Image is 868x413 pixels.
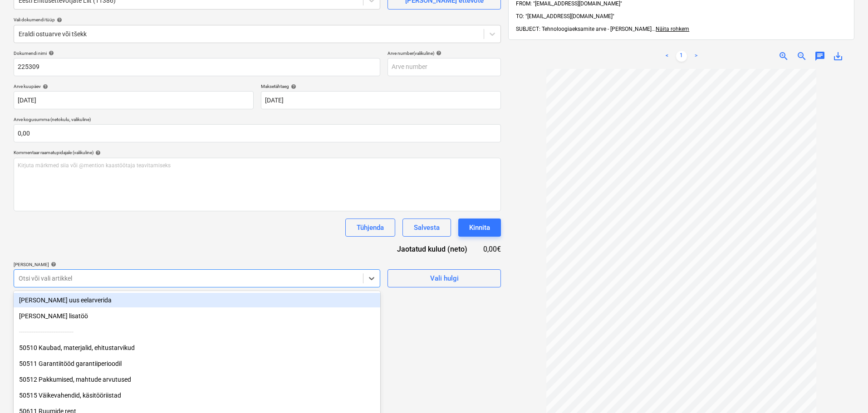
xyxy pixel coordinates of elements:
span: TO: "[EMAIL_ADDRESS][DOMAIN_NAME]" [516,13,614,19]
input: Tähtaega pole määratud [261,91,501,109]
div: Lisa uus eelarverida [14,293,380,307]
button: Vali hulgi [387,269,501,287]
div: 0,00€ [482,244,501,254]
span: help [93,150,101,155]
input: Arve number [387,58,501,76]
span: zoom_out [796,51,807,62]
button: Salvesta [402,219,451,237]
div: Lisa uus lisatöö [14,309,380,323]
div: Dokumendi nimi [14,50,380,56]
span: ... [652,26,689,32]
div: Arve number (valikuline) [387,50,501,56]
span: help [55,17,62,23]
span: help [434,50,441,56]
div: Vali dokumendi tüüp [14,17,501,23]
span: help [41,84,48,89]
span: help [47,50,54,56]
div: Tühjenda [357,222,384,233]
span: zoom_in [778,51,789,62]
input: Arve kuupäeva pole määratud. [14,91,254,109]
div: Kinnita [469,222,490,233]
div: Vali hulgi [430,272,459,284]
div: Salvesta [414,222,440,233]
div: ------------------------------ [14,325,380,339]
div: 50515 Väikevahendid, käsitööriistad [14,388,380,403]
iframe: Chat Widget [823,369,868,413]
div: Arve kuupäev [14,83,254,89]
p: Arve kogusumma (netokulu, valikuline) [14,117,501,124]
div: Kommentaar raamatupidajale (valikuline) [14,150,501,155]
button: Tühjenda [345,219,395,237]
a: Page 1 is your current page [676,51,687,62]
a: Next page [691,51,701,62]
span: help [289,84,296,89]
span: Näita rohkem [656,26,689,32]
span: save_alt [833,51,843,62]
span: help [49,262,56,267]
button: Kinnita [458,219,501,237]
input: Arve kogusumma (netokulu, valikuline) [14,124,501,142]
div: Jaotatud kulud (neto) [383,244,482,254]
div: 50511 Garantiitööd garantiiperioodil [14,356,380,371]
div: [PERSON_NAME] lisatöö [14,309,380,323]
div: 50510 Kaubad, materjalid, ehitustarvikud [14,340,380,355]
div: [PERSON_NAME] uus eelarverida [14,293,380,307]
div: Maksetähtaeg [261,83,501,89]
a: Previous page [662,51,672,62]
div: [PERSON_NAME] [14,262,380,267]
span: SUBJECT: Tehnoloogiaeksamite arve - [PERSON_NAME] [516,26,652,32]
span: FROM: "[EMAIL_ADDRESS][DOMAIN_NAME]" [516,0,622,7]
div: 50512 Pakkumised, mahtude arvutused [14,372,380,387]
input: Dokumendi nimi [14,58,380,76]
span: chat [814,51,825,62]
